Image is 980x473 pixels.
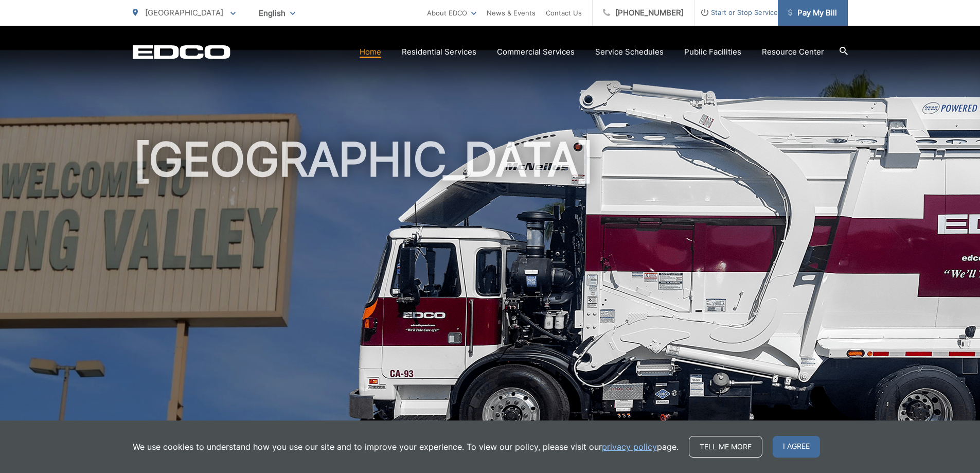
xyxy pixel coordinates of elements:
p: We use cookies to understand how you use our site and to improve your experience. To view our pol... [133,441,679,453]
a: Contact Us [546,7,582,19]
a: Commercial Services [497,46,575,58]
a: EDCD logo. Return to the homepage. [133,45,230,59]
a: Resource Center [762,46,824,58]
a: privacy policy [602,441,657,453]
a: Residential Services [402,46,476,58]
a: Home [360,46,381,58]
h1: [GEOGRAPHIC_DATA] [133,134,848,460]
span: Pay My Bill [788,7,837,19]
a: Tell me more [689,436,762,458]
span: English [251,4,303,22]
span: I agree [773,436,820,458]
a: About EDCO [427,7,476,19]
span: [GEOGRAPHIC_DATA] [145,8,223,17]
a: Service Schedules [595,46,664,58]
a: Public Facilities [684,46,741,58]
a: News & Events [487,7,536,19]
